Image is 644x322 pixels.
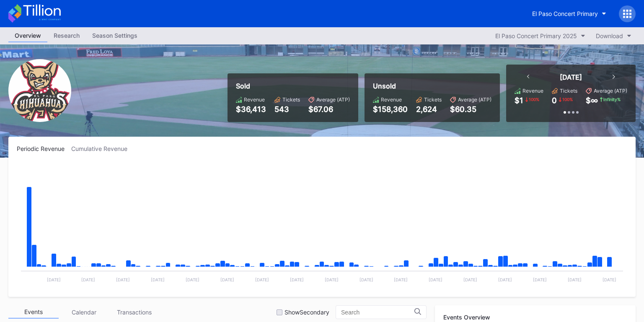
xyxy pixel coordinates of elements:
[561,96,574,103] div: 100 %
[594,88,627,94] div: Average (ATP)
[151,277,165,282] text: [DATE]
[515,96,523,105] div: $1
[236,82,350,90] div: Sold
[86,29,144,42] div: Season Settings
[236,105,266,114] div: $36,413
[109,306,159,319] div: Transactions
[255,277,269,282] text: [DATE]
[429,277,442,282] text: [DATE]
[463,277,477,282] text: [DATE]
[560,88,577,94] div: Tickets
[552,96,557,105] div: 0
[394,277,408,282] text: [DATE]
[244,96,265,103] div: Revenue
[450,105,491,114] div: $60.35
[424,96,442,103] div: Tickets
[526,6,613,21] button: El Paso Concert Primary
[116,277,130,282] text: [DATE]
[596,32,623,39] div: Download
[603,277,616,282] text: [DATE]
[47,29,86,42] div: Research
[47,29,86,42] a: Research
[522,88,543,94] div: Revenue
[373,82,491,90] div: Unsold
[560,73,582,81] div: [DATE]
[325,277,339,282] text: [DATE]
[360,277,373,282] text: [DATE]
[290,277,304,282] text: [DATE]
[282,96,300,103] div: Tickets
[186,277,199,282] text: [DATE]
[274,105,300,114] div: 543
[8,59,71,122] img: El_Paso_Chihuahuas.svg
[71,145,134,152] div: Cumulative Revenue
[586,96,598,105] div: $∞
[533,277,547,282] text: [DATE]
[81,277,95,282] text: [DATE]
[316,96,350,103] div: Average (ATP)
[17,163,627,288] svg: Chart title
[284,309,329,316] div: Show Secondary
[592,30,636,42] button: Download
[495,32,577,39] div: El Paso Concert Primary 2025
[603,96,621,103] div: Infinity %
[17,145,71,152] div: Periodic Revenue
[8,29,47,42] a: Overview
[8,306,59,319] div: Events
[47,277,61,282] text: [DATE]
[498,277,512,282] text: [DATE]
[416,105,442,114] div: 2,624
[532,10,598,17] div: El Paso Concert Primary
[220,277,234,282] text: [DATE]
[443,314,627,321] div: Events Overview
[86,29,144,42] a: Season Settings
[59,306,109,319] div: Calendar
[381,96,402,103] div: Revenue
[373,105,408,114] div: $158,360
[528,96,540,103] div: 100 %
[568,277,582,282] text: [DATE]
[458,96,491,103] div: Average (ATP)
[341,309,414,316] input: Search
[308,105,350,114] div: $67.06
[491,30,590,42] button: El Paso Concert Primary 2025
